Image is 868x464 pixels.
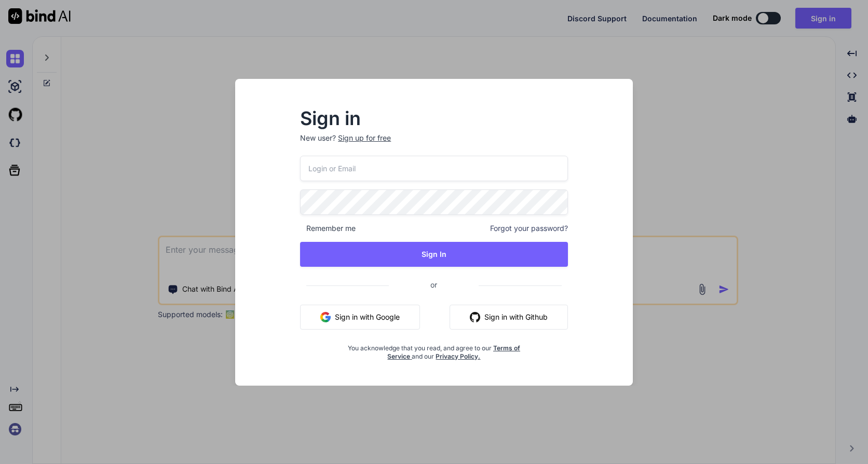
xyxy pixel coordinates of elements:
[300,110,568,127] h2: Sign in
[389,272,479,297] span: or
[300,305,420,330] button: Sign in with Google
[300,242,568,267] button: Sign In
[320,312,331,322] img: google
[490,223,568,234] span: Forgot your password?
[450,305,568,330] button: Sign in with Github
[300,223,356,234] span: Remember me
[387,344,520,360] a: Terms of Service
[470,312,480,322] img: github
[338,133,391,143] div: Sign up for free
[345,338,523,361] div: You acknowledge that you read, and agree to our and our
[436,352,480,360] a: Privacy Policy.
[300,133,568,156] p: New user?
[300,156,568,181] input: Login or Email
